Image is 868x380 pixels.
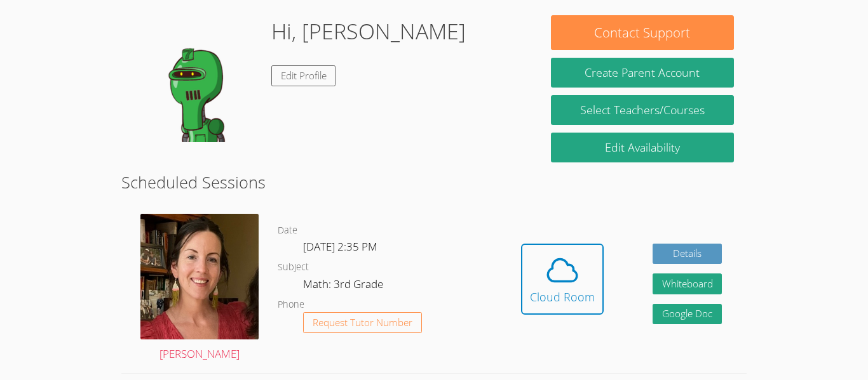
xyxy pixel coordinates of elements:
div: Cloud Room [530,288,595,306]
button: Cloud Room [521,244,604,315]
a: Google Doc [653,304,722,325]
h1: Hi, [PERSON_NAME] [271,15,466,48]
span: Request Tutor Number [313,318,412,327]
dd: Math: 3rd Grade [303,275,386,297]
a: Details [653,244,722,265]
a: [PERSON_NAME] [140,214,259,364]
dt: Phone [278,297,304,313]
button: Contact Support [551,15,734,50]
img: IMG_4957.jpeg [140,214,259,339]
button: Create Parent Account [551,58,734,88]
a: Edit Availability [551,133,734,162]
img: default.png [134,15,261,142]
a: Edit Profile [271,65,336,86]
button: Request Tutor Number [303,312,422,333]
span: [DATE] 2:35 PM [303,239,377,254]
button: Whiteboard [653,273,722,294]
dt: Subject [278,259,309,275]
dt: Date [278,223,297,239]
a: Select Teachers/Courses [551,95,734,125]
h2: Scheduled Sessions [121,170,747,194]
